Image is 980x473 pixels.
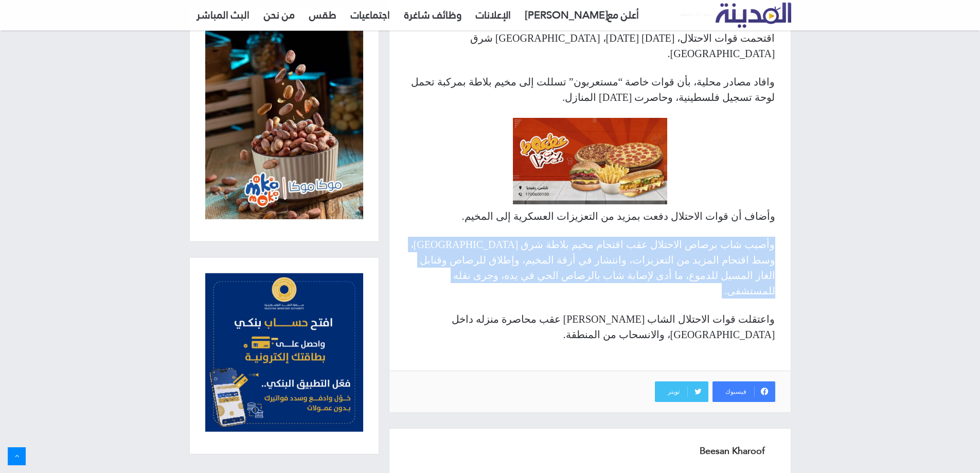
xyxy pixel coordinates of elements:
[712,381,775,402] a: فيسبوك
[655,381,708,402] a: تويتر
[655,387,688,397] span: تويتر
[405,237,775,299] p: وأصيب شاب برصاص الاحتلال عقب اقتحام مخيم بلاطة شرق [GEOGRAPHIC_DATA]، وسط اقتحام المزيد من التعزي...
[405,30,775,61] p: اقتحمت قوات الاحتلال، [DATE] [DATE]، [GEOGRAPHIC_DATA] شرق [GEOGRAPHIC_DATA].
[716,3,791,28] img: تلفزيون المدينة
[700,442,765,459] a: Beesan Kharoof
[405,74,775,105] p: وافاد مصادر محلية، بأن قوات خاصة “مستعربون” تسللت إلى مخيم بلاطة بمركبة تحمل لوحة تسجيل فلسطينية،...
[712,387,755,397] span: فيسبوك
[405,208,775,224] p: وأضاف أن قوات الاحتلال دفعت بمزيد من التعزيزات العسكرية إلى المخيم.
[716,3,791,28] a: تلفزيون المدينة
[405,311,775,342] p: واعتقلت قوات الاحتلال الشاب [PERSON_NAME] عقب محاصرة منزله داخل [GEOGRAPHIC_DATA]، والانسحاب من ا...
